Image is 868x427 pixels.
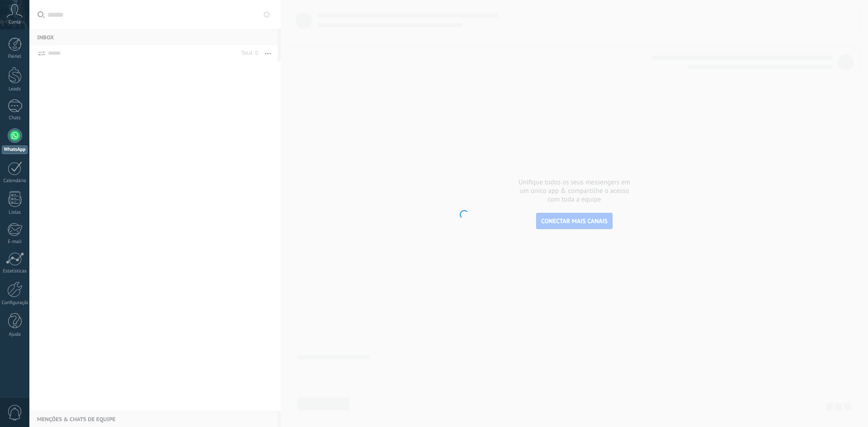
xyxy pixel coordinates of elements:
[2,145,28,154] div: WhatsApp
[2,115,28,121] div: Chats
[2,86,28,92] div: Leads
[2,210,28,216] div: Listas
[2,332,28,338] div: Ajuda
[2,54,28,60] div: Painel
[2,300,28,306] div: Configurações
[2,178,28,184] div: Calendário
[2,268,28,274] div: Estatísticas
[9,19,21,25] span: Conta
[2,239,28,245] div: E-mail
